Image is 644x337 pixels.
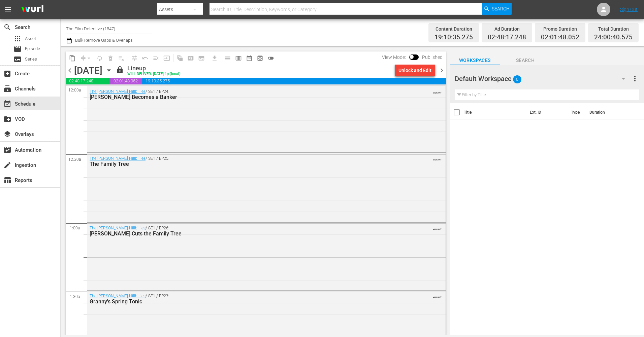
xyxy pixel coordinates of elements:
span: 02:48:17.248 [488,34,526,41]
span: Search [500,56,551,65]
span: Search [3,23,11,31]
span: 24 hours Lineup View is OFF [265,53,276,64]
img: ans4CAIJ8jUAAAAAAAAAAAAAAAAAAAAAAAAgQb4GAAAAAAAAAAAAAAAAAAAAAAAAJMjXAAAAAAAAAAAAAAAAAAAAAAAAgAT5G... [16,2,49,17]
span: Create Series Block [196,53,207,64]
div: Promo Duration [541,24,579,34]
span: Create [3,70,11,78]
span: Day Calendar View [220,51,233,65]
span: Search [492,3,510,15]
span: Workspaces [450,56,500,65]
div: / SE1 / EP27: [90,294,406,305]
span: Copy Lineup [67,53,78,64]
span: VARIANT [433,225,442,230]
div: Default Workspace [455,69,632,88]
div: [DATE] [74,65,102,76]
span: Schedule [3,100,11,108]
span: preview_outlined [257,55,263,62]
span: date_range_outlined [246,55,253,62]
th: Title [464,103,526,122]
div: Total Duration [594,24,633,34]
div: / SE1 / EP25: [90,156,406,167]
a: The [PERSON_NAME] Hillbillies [90,89,146,94]
span: chevron_right [438,66,446,75]
span: toggle_off [267,55,274,62]
span: View Mode: [379,54,409,60]
span: Week Calendar View [233,53,244,64]
span: 19:10:35.275 [142,78,446,84]
span: Asset [13,35,22,43]
span: lock [116,66,124,74]
th: Ext. ID [526,103,567,122]
span: Reports [3,176,11,184]
span: Refresh All Search Blocks [172,51,185,65]
span: Create Search Block [185,53,196,64]
button: Unlock and Edit [395,64,435,76]
button: more_vert [631,71,639,87]
span: calendar_view_week_outlined [235,55,242,62]
span: Series [13,55,22,63]
a: The [PERSON_NAME] Hillbillies [90,156,146,161]
span: VOD [3,115,11,123]
div: The Family Tree [90,161,406,167]
div: / SE1 / EP24: [90,89,406,100]
span: 02:01:48.052 [541,34,579,41]
span: menu [4,5,12,13]
span: Asset [25,35,36,42]
div: WILL DELIVER: [DATE] 1p (local) [127,72,181,76]
span: Overlays [3,130,11,138]
span: 02:01:48.052 [110,78,142,84]
span: more_vert [631,75,639,83]
span: VARIANT [433,293,442,298]
span: VARIANT [433,155,442,161]
span: Select an event to delete [105,53,116,64]
span: Month Calendar View [244,53,255,64]
span: Fill episodes with ad slates [151,53,161,64]
a: The [PERSON_NAME] Hillbillies [90,294,146,298]
span: Update Metadata from Key Asset [161,53,172,64]
div: [PERSON_NAME] Cuts the Family Tree [90,230,406,237]
span: 24:00:40.575 [594,34,633,41]
span: Bulk Remove Gaps & Overlaps [74,38,133,43]
button: Search [482,3,512,15]
span: Download as CSV [207,51,220,65]
span: content_copy [69,55,76,62]
span: Published [419,54,446,60]
a: Sign Out [620,7,638,12]
span: Ingestion [3,161,11,169]
div: Lineup [127,65,181,72]
span: View Backup [255,53,265,64]
span: Remove Gaps & Overlaps [78,53,94,64]
div: Unlock and Edit [398,64,431,76]
span: 19:10:35.275 [434,34,473,41]
span: 02:48:17.248 [66,78,110,84]
span: VARIANT [433,88,442,94]
span: Series [25,56,37,63]
span: Automation [3,146,11,154]
span: Clear Lineup [116,53,127,64]
span: 0 [513,72,521,86]
span: Loop Content [94,53,105,64]
span: Episode [13,45,22,53]
th: Type [567,103,585,122]
div: / SE1 / EP26: [90,226,406,237]
div: [PERSON_NAME] Becomes a Banker [90,94,406,100]
span: Episode [25,45,40,52]
div: Granny's Spring Tonic [90,298,406,305]
a: The [PERSON_NAME] Hillbillies [90,226,146,230]
span: Toggle to switch from Published to Draft view. [409,54,414,59]
th: Duration [585,103,626,122]
span: Customize Events [127,51,140,65]
span: Channels [3,85,11,93]
span: chevron_left [66,66,74,75]
div: Ad Duration [488,24,526,34]
div: Content Duration [434,24,473,34]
